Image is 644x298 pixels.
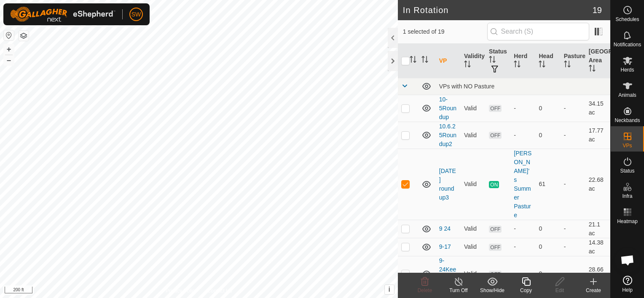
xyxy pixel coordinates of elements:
a: 9-17 [439,243,451,250]
span: OFF [489,226,502,233]
td: 0 [535,256,560,292]
span: SW [131,10,141,19]
a: [DATE] roundup3 [439,168,456,201]
button: + [4,44,14,54]
span: Help [622,287,633,293]
div: - [514,224,532,233]
span: Herds [620,67,634,72]
span: 19 [593,4,602,16]
td: 17.77 ac [585,122,610,149]
span: Animals [618,93,636,98]
span: Notifications [614,42,641,47]
a: 10-5Roundup [439,96,456,120]
button: Map Layers [19,31,29,41]
td: - [561,256,585,292]
td: 0 [535,95,560,122]
td: Valid [461,238,486,256]
button: Reset Map [4,30,14,40]
p-sorticon: Activate to sort [489,57,496,64]
td: Valid [461,256,486,292]
div: - [514,269,532,278]
span: Status [620,168,634,173]
th: [GEOGRAPHIC_DATA] Area [585,44,610,78]
td: 21.1 ac [585,220,610,238]
div: [PERSON_NAME]'s Summer Pasture [514,149,532,220]
span: 1 selected of 19 [403,27,487,36]
span: Heatmap [617,219,638,224]
p-sorticon: Activate to sort [564,62,571,69]
a: Privacy Policy [166,287,197,295]
span: ON [489,181,499,188]
button: i [385,285,394,294]
p-sorticon: Activate to sort [410,57,416,64]
td: - [561,149,585,220]
span: OFF [489,105,502,112]
p-sorticon: Activate to sort [589,66,596,73]
button: – [4,55,14,65]
span: OFF [489,271,502,278]
td: - [561,238,585,256]
img: Gallagher Logo [10,7,115,22]
input: Search (S) [487,23,589,40]
div: Copy [509,287,543,294]
span: VPs [623,143,632,148]
th: Pasture [561,44,585,78]
td: - [561,220,585,238]
td: 28.66 ac [585,256,610,292]
span: OFF [489,132,502,139]
td: Valid [461,149,486,220]
p-sorticon: Activate to sort [464,62,471,69]
a: 10.6.25Roundup2 [439,123,456,147]
td: 34.15 ac [585,95,610,122]
td: Valid [461,95,486,122]
th: Validity [461,44,486,78]
span: Neckbands [614,118,640,123]
div: - [514,131,532,140]
p-sorticon: Activate to sort [421,57,428,64]
a: 9 24 [439,225,451,232]
span: i [389,286,390,293]
td: 0 [535,220,560,238]
a: Help [611,272,644,296]
div: Show/Hide [475,287,509,294]
th: Status [486,44,510,78]
div: Create [577,287,610,294]
td: 0 [535,122,560,149]
td: Valid [461,220,486,238]
td: 0 [535,238,560,256]
th: Head [535,44,560,78]
th: Herd [510,44,535,78]
a: Contact Us [207,287,232,295]
span: Delete [418,287,432,293]
span: Schedules [615,17,639,22]
td: Valid [461,122,486,149]
td: 61 [535,149,560,220]
p-sorticon: Activate to sort [514,62,521,69]
span: Infra [622,194,632,199]
h2: In Rotation [403,5,593,15]
td: 14.38 ac [585,238,610,256]
p-sorticon: Activate to sort [539,62,545,69]
div: Edit [543,287,577,294]
span: OFF [489,244,502,251]
a: 9-24KeeptoSouth [439,257,456,290]
td: 22.68 ac [585,149,610,220]
th: VP [436,44,461,78]
td: - [561,95,585,122]
div: Open chat [615,247,640,273]
div: VPs with NO Pasture [439,83,607,90]
div: Turn Off [442,287,475,294]
td: - [561,122,585,149]
div: - [514,242,532,251]
div: - [514,104,532,113]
